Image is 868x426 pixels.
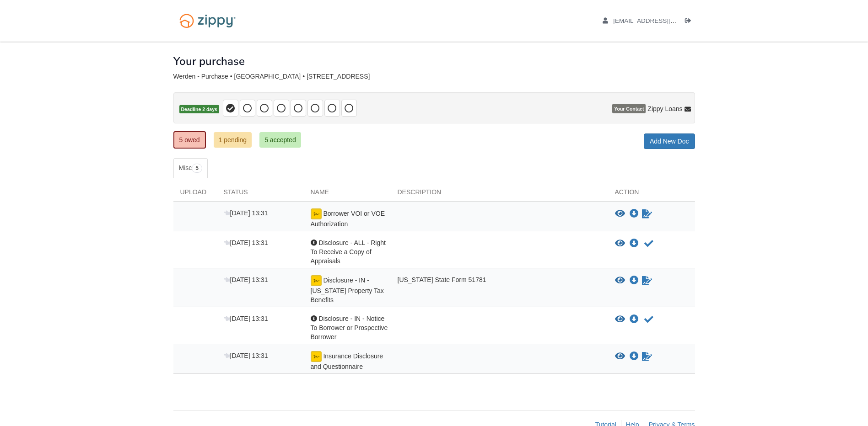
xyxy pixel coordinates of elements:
[224,315,268,322] span: [DATE] 13:31
[615,352,625,361] button: View Insurance Disclosure and Questionnaire
[224,239,268,246] span: [DATE] 13:31
[214,132,252,148] a: 1 pending
[630,277,639,284] a: Download Disclosure - IN - Indiana Property Tax Benefits
[630,210,639,218] a: Download Borrower VOI or VOE Authorization
[630,240,639,247] a: Download Disclosure - ALL - Right To Receive a Copy of Appraisals
[173,187,217,201] div: Upload
[311,239,386,265] span: Disclosure - ALL - Right To Receive a Copy of Appraisals
[173,73,695,80] div: Werden - Purchase • [GEOGRAPHIC_DATA] • [STREET_ADDRESS]
[224,352,268,359] span: [DATE] 13:31
[173,158,208,178] a: Misc
[630,316,639,323] a: Download Disclosure - IN - Notice To Borrower or Prospective Borrower
[217,187,304,201] div: Status
[311,275,322,286] img: Ready for you to esign
[608,187,695,201] div: Action
[311,351,322,362] img: Ready for you to esign
[311,210,385,228] span: Borrower VOI or VOE Authorization
[173,131,206,149] a: 5 owed
[179,105,219,114] span: Deadline 2 days
[685,17,695,27] a: Log out
[259,132,301,148] a: 5 accepted
[647,104,682,113] span: Zippy Loans
[311,352,383,370] span: Insurance Disclosure and Questionnaire
[612,104,646,113] span: Your Contact
[224,276,268,283] span: [DATE] 13:31
[644,133,695,149] a: Add New Doc
[224,209,268,217] span: [DATE] 13:31
[630,353,639,360] a: Download Insurance Disclosure and Questionnaire
[643,238,654,249] button: Acknowledge receipt of document
[613,17,718,24] span: rwerden21@gmail.com
[615,276,625,285] button: View Disclosure - IN - Indiana Property Tax Benefits
[192,164,202,173] span: 5
[603,17,718,27] a: edit profile
[391,275,608,304] div: [US_STATE] State Form 51781
[311,277,384,304] span: Disclosure - IN - [US_STATE] Property Tax Benefits
[311,208,322,219] img: Ready for you to esign
[615,209,625,218] button: View Borrower VOI or VOE Authorization
[641,351,653,362] a: Sign Form
[615,239,625,248] button: View Disclosure - ALL - Right To Receive a Copy of Appraisals
[643,314,654,325] button: Acknowledge receipt of document
[641,208,653,219] a: Sign Form
[173,55,245,67] h1: Your purchase
[304,187,391,201] div: Name
[173,9,242,32] img: Logo
[311,315,388,341] span: Disclosure - IN - Notice To Borrower or Prospective Borrower
[615,315,625,324] button: View Disclosure - IN - Notice To Borrower or Prospective Borrower
[391,187,608,201] div: Description
[641,275,653,286] a: Sign Form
